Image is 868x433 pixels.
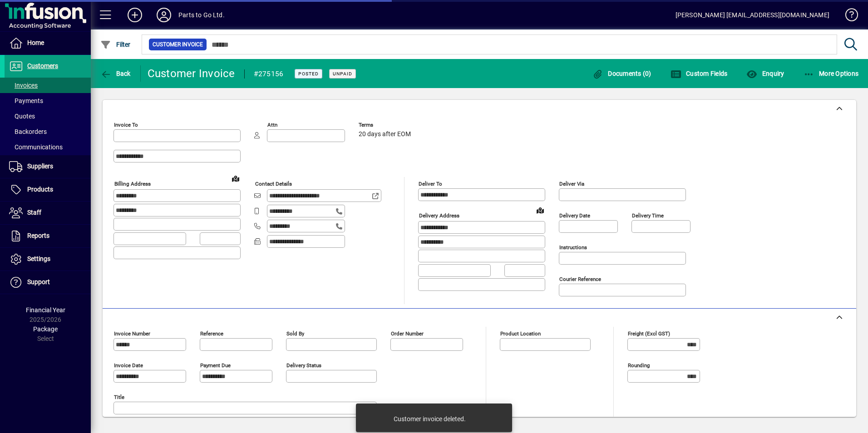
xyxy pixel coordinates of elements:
a: Support [5,271,91,294]
mat-label: Instructions [559,244,587,251]
mat-label: Delivery time [632,212,664,219]
span: Package [33,325,58,333]
a: Staff [5,202,91,224]
mat-label: Deliver via [559,181,584,187]
span: Suppliers [27,162,53,170]
span: Support [27,278,50,285]
span: Unpaid [333,71,352,77]
span: Customer Invoice [153,40,203,49]
span: Backorders [9,128,47,135]
button: Filter [98,36,133,53]
span: Communications [9,143,63,151]
span: Invoices [9,82,38,89]
div: Parts to Go Ltd. [178,8,225,22]
span: Customers [27,62,58,69]
mat-label: Deliver To [419,181,442,187]
a: Suppliers [5,155,91,178]
span: Enquiry [746,70,784,77]
a: Invoices [5,78,91,93]
a: Reports [5,225,91,247]
mat-label: Order number [391,330,424,337]
mat-label: Rounding [628,362,650,369]
span: Staff [27,209,41,216]
mat-label: Title [114,394,124,400]
button: Add [120,7,149,23]
span: Financial Year [26,306,65,314]
button: Profile [149,7,178,23]
mat-label: Delivery status [286,362,321,369]
a: Backorders [5,124,91,139]
mat-label: Reference [200,330,223,337]
app-page-header-button: Back [91,65,141,82]
mat-label: Invoice date [114,362,143,369]
div: #275156 [254,67,284,81]
a: Settings [5,248,91,271]
mat-label: Delivery date [559,212,590,219]
span: Filter [100,41,131,48]
span: Custom Fields [671,70,728,77]
a: Knowledge Base [838,2,857,31]
a: View on map [228,171,243,186]
a: Quotes [5,108,91,124]
a: Products [5,178,91,201]
mat-label: Payment due [200,362,231,369]
a: Communications [5,139,91,155]
div: Customer Invoice [148,66,235,81]
button: Enquiry [744,65,786,82]
a: Home [5,32,91,54]
mat-label: Attn [267,122,277,128]
div: [PERSON_NAME] [EMAIL_ADDRESS][DOMAIN_NAME] [676,8,829,22]
button: More Options [801,65,861,82]
mat-label: Freight (excl GST) [628,330,670,337]
div: Customer invoice deleted. [394,414,466,423]
a: View on map [533,203,547,217]
span: Payments [9,97,43,104]
a: Payments [5,93,91,108]
button: Custom Fields [668,65,730,82]
span: Terms [359,122,413,128]
mat-label: Sold by [286,330,304,337]
span: More Options [804,70,859,77]
span: Quotes [9,113,35,120]
span: 20 days after EOM [359,131,411,138]
span: Settings [27,255,50,262]
mat-label: Invoice To [114,122,138,128]
mat-label: Invoice number [114,330,150,337]
span: Documents (0) [592,70,651,77]
mat-label: Product location [500,330,541,337]
span: Posted [298,71,319,77]
span: Products [27,186,53,193]
button: Documents (0) [590,65,654,82]
button: Back [98,65,133,82]
span: Home [27,39,44,46]
span: Reports [27,232,49,239]
span: Back [100,70,131,77]
mat-label: Courier Reference [559,276,601,282]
